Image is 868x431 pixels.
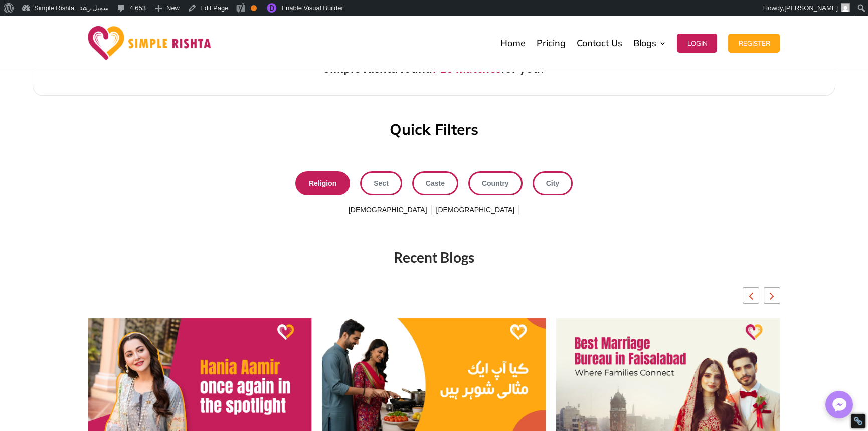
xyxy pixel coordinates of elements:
[853,416,863,426] div: Restore Info Box &#10;&#10;NoFollow Info:&#10; META-Robots NoFollow: &#09;true&#10; META-Robots N...
[346,202,429,218] span: [DEMOGRAPHIC_DATA]
[576,18,622,68] a: Contact Us
[677,34,717,53] button: Login
[309,177,336,190] span: Religion
[743,287,759,304] div: Previous slide
[390,122,478,142] h3: Quick Filters
[728,18,780,68] a: Register
[482,177,509,190] span: Country
[677,18,717,68] a: Login
[434,206,522,214] a: [DEMOGRAPHIC_DATA]
[426,177,445,190] span: Caste
[251,5,257,11] div: OK
[728,34,780,53] button: Register
[633,18,666,68] a: Blogs
[346,206,434,214] a: [DEMOGRAPHIC_DATA]
[829,395,849,415] img: Messenger
[88,252,780,264] div: Recent Blogs
[546,177,559,190] span: City
[536,18,565,68] a: Pricing
[374,177,389,190] span: Sect
[784,4,838,12] span: [PERSON_NAME]
[500,18,525,68] a: Home
[434,202,517,218] span: [DEMOGRAPHIC_DATA]
[764,287,780,304] div: Next slide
